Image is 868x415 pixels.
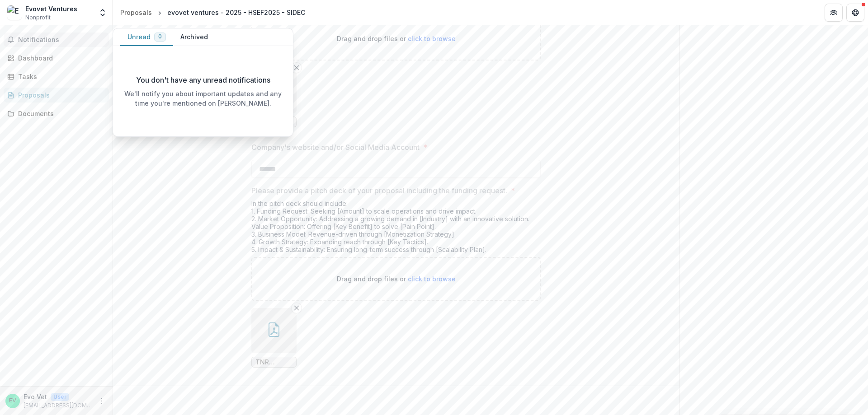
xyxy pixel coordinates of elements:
[117,6,309,19] nav: breadcrumb
[4,33,109,47] button: Notifications
[96,396,107,406] button: More
[337,274,456,284] p: Drag and drop files or
[4,106,109,121] a: Documents
[251,308,297,368] div: Remove FileTNR EVOVET 2.pdf
[24,401,93,410] p: [EMAIL_ADDRESS][DOMAIN_NAME]
[173,28,215,46] button: Archived
[25,4,77,14] div: Evovet Ventures
[136,75,270,85] p: You don't have any unread notifications
[51,393,69,401] p: User
[167,8,305,17] div: evovet ventures - 2025 - HSEF2025 - SIDEC
[24,392,47,401] p: Evo Vet
[825,4,843,22] button: Partners
[18,36,105,44] span: Notifications
[120,89,286,108] p: We'll notify you about important updates and any time you're mentioned on [PERSON_NAME].
[18,53,102,63] div: Dashboard
[18,90,102,100] div: Proposals
[251,185,507,196] p: Please provide a pitch deck of your proposal including the funding request.
[158,33,162,40] span: 0
[255,359,292,366] span: TNR EVOVET 2.pdf
[291,303,302,313] button: Remove File
[96,4,109,22] button: Open entity switcher
[4,88,109,103] a: Proposals
[4,69,109,84] a: Tasks
[9,398,16,404] div: Evo Vet
[117,6,156,19] a: Proposals
[25,14,51,22] span: Nonprofit
[291,62,302,73] button: Remove File
[337,34,456,43] p: Drag and drop files or
[408,35,456,42] span: click to browse
[846,4,864,22] button: Get Help
[251,200,541,257] div: In the pitch deck should include: 1. Funding Request: Seeking [Amount] to scale operations and dr...
[251,68,297,127] div: Remove File556011157420_20250630.pdf
[120,28,173,46] button: Unread
[120,8,152,17] div: Proposals
[4,51,109,65] a: Dashboard
[18,109,102,118] div: Documents
[18,72,102,81] div: Tasks
[251,142,420,153] p: Company's website and/or Social Media Account
[7,5,22,20] img: Evovet Ventures
[408,275,456,283] span: click to browse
